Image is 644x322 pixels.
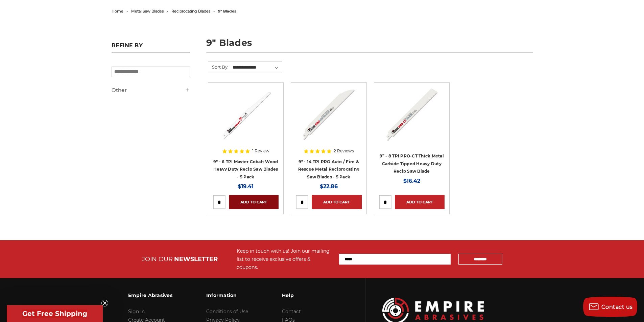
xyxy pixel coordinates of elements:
span: JOIN OUR [142,255,173,263]
select: Sort By: [232,63,282,73]
div: Keep in touch with us! Join our mailing list to receive exclusive offers & coupons. [237,247,332,271]
a: Add to Cart [229,195,279,209]
button: Close teaser [101,300,108,306]
a: home [112,9,123,14]
a: Add to Cart [395,195,445,209]
h1: 9" blades [206,38,533,53]
h3: Information [206,288,248,302]
a: Morse PRO-CT 9 inch 8 TPI thick metal reciprocating saw blade, carbide-tipped for heavy-duty cutt... [379,88,445,153]
a: reciprocating blades [171,9,210,14]
a: Sign In [128,308,145,315]
a: Add to Cart [312,195,361,209]
span: $22.86 [320,183,338,190]
img: 9 inch MK Morse PRO auto, fire and rescue reciprocating saw blade with 14 TPI, ideal for cutting ... [302,88,356,142]
img: 9" sawsall blade for wood [219,88,273,142]
a: Conditions of Use [206,308,248,315]
img: Morse PRO-CT 9 inch 8 TPI thick metal reciprocating saw blade, carbide-tipped for heavy-duty cutt... [385,88,439,142]
a: 9 inch MK Morse PRO auto, fire and rescue reciprocating saw blade with 14 TPI, ideal for cutting ... [296,88,361,153]
a: 9" sawsall blade for wood [213,88,279,153]
a: 9" - 14 TPI PRO Auto / Fire & Rescue Metal Reciprocating Saw Blades - 5 Pack [298,159,360,179]
span: 9" blades [218,9,236,14]
a: metal saw blades [131,9,164,14]
span: $16.42 [403,178,420,184]
a: 9" - 6 TPI Master Cobalt Wood Heavy Duty Recip Saw Blades - 5 Pack [213,159,278,179]
span: $19.41 [238,183,254,190]
button: Contact us [583,297,637,317]
div: Get Free ShippingClose teaser [7,305,103,322]
h3: Empire Abrasives [128,288,172,302]
a: 9” - 8 TPI PRO-CT Thick Metal Carbide Tipped Heavy Duty Recip Saw Blade [380,153,444,174]
span: Contact us [601,304,633,310]
a: Contact [282,308,301,315]
label: Sort By: [208,62,229,72]
h5: Other [112,86,190,94]
h5: Refine by [112,42,190,53]
h3: Help [282,288,328,302]
span: NEWSLETTER [174,255,218,263]
span: Get Free Shipping [22,309,87,318]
